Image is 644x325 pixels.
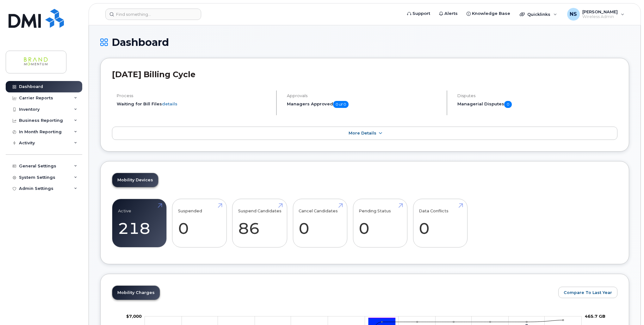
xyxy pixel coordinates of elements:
[558,287,617,298] button: Compare To Last Year
[112,286,160,300] a: Mobility Charges
[117,101,271,107] li: Waiting for Bill Files
[349,131,376,135] span: More Details
[126,313,142,318] g: $0
[118,202,161,244] a: Active 218
[287,93,441,98] h4: Approvals
[112,173,158,187] a: Mobility Devices
[238,202,282,244] a: Suspend Candidates 86
[359,202,401,244] a: Pending Status 0
[287,101,441,108] h5: Managers Approved
[457,93,617,98] h4: Disputes
[333,101,349,108] span: 0 of 0
[178,202,221,244] a: Suspended 0
[117,93,271,98] h4: Process
[457,101,617,108] h5: Managerial Disputes
[162,101,177,106] a: details
[299,202,341,244] a: Cancel Candidates 0
[419,202,461,244] a: Data Conflicts 0
[112,70,617,79] h2: [DATE] Billing Cycle
[564,290,612,296] span: Compare To Last Year
[504,101,512,108] span: 0
[100,37,629,48] h1: Dashboard
[585,313,605,318] tspan: 465.7 GB
[126,313,142,318] tspan: $7,000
